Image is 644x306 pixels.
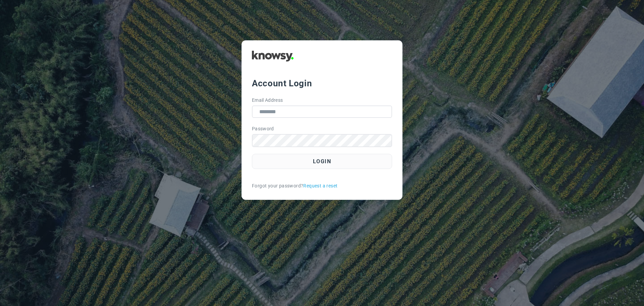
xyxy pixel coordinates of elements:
[252,77,392,89] div: Account Login
[252,97,283,104] label: Email Address
[252,154,392,169] button: Login
[303,182,337,189] a: Request a reset
[252,182,392,189] div: Forgot your password?
[252,125,274,132] label: Password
